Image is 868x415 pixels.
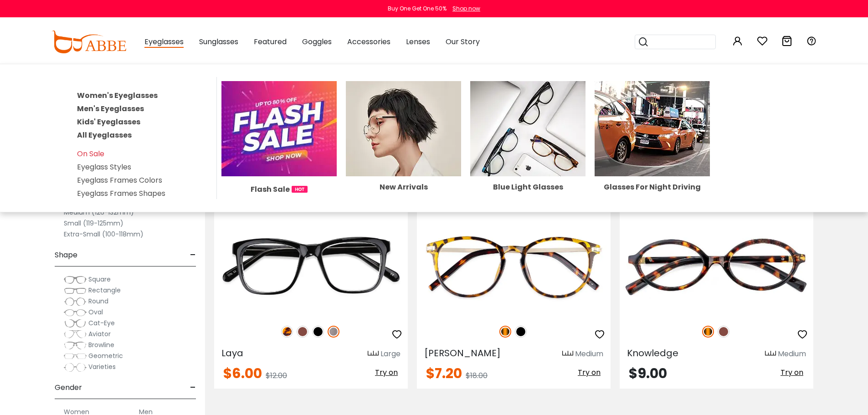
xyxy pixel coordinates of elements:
img: Tortoise Callie - Combination ,Universal Bridge Fit [417,219,611,316]
span: Knowledge [627,347,678,359]
span: Try on [578,367,601,378]
img: Black [312,326,324,338]
span: Browline [88,340,114,349]
span: Sunglasses [199,36,238,47]
span: Goggles [302,36,332,47]
img: Black [515,326,527,338]
div: Blue Light Glasses [470,184,586,191]
a: Eyeglass Styles [77,162,131,172]
img: 1724998894317IetNH.gif [292,186,308,193]
img: Leopard [281,326,293,338]
img: Tortoise [702,326,714,338]
a: Women's Eyeglasses [77,90,158,101]
img: Brown [718,326,729,338]
img: Browline.png [64,341,87,350]
span: Oval [88,307,103,317]
div: Shop now [452,5,480,13]
span: Try on [781,367,803,378]
button: Try on [575,367,603,379]
a: Shop now [448,5,480,12]
span: $7.20 [426,364,462,383]
span: Round [88,297,108,306]
a: New Arrivals [346,123,461,191]
img: Cat-Eye.png [64,319,87,328]
div: Buy One Get One 50% [388,5,447,13]
img: Tortoise [499,326,511,338]
span: Try on [375,367,398,378]
div: Medium [575,348,603,359]
span: $6.00 [223,364,262,383]
img: Geometric.png [64,352,87,361]
label: Extra-Small (100-118mm) [64,229,144,240]
button: Try on [372,367,401,379]
a: Blue Light Glasses [470,123,586,191]
div: New Arrivals [346,184,461,191]
img: Square.png [64,275,87,284]
div: Glasses For Night Driving [595,184,710,191]
img: Glasses For Night Driving [595,81,710,176]
img: Round.png [64,297,87,306]
a: All Eyeglasses [77,130,132,140]
img: Gun [328,326,339,338]
span: - [190,244,196,266]
img: size ruler [562,350,573,357]
img: Rectangle.png [64,286,87,295]
span: Eyeglasses [144,36,184,48]
span: Flash Sale [251,184,290,195]
a: Kids' Eyeglasses [77,117,140,127]
span: Laya [221,347,243,359]
span: Varieties [88,362,116,371]
a: Flash Sale [221,123,337,195]
a: Eyeglass Frames Shapes [77,188,165,199]
span: Rectangle [88,286,121,295]
span: Lenses [406,36,430,47]
div: Large [380,348,401,359]
img: abbeglasses.com [51,31,126,53]
img: Aviator.png [64,330,87,339]
span: Cat-Eye [88,318,115,328]
span: Gender [55,377,82,399]
label: Medium (126-132mm) [64,207,134,218]
img: New Arrivals [346,81,461,176]
img: Tortoise Knowledge - Acetate ,Universal Bridge Fit [620,219,813,316]
img: Flash Sale [221,81,337,176]
a: Eyeglass Frames Colors [77,175,162,185]
img: Blue Light Glasses [470,81,586,176]
img: Oval.png [64,308,87,317]
img: size ruler [765,350,776,357]
img: Gun Laya - Plastic ,Universal Bridge Fit [214,219,408,316]
img: size ruler [368,350,379,357]
span: Accessories [347,36,390,47]
span: Our Story [446,36,480,47]
button: Try on [778,367,806,379]
img: Varieties.png [64,363,87,372]
span: Shape [55,244,77,266]
span: $9.00 [629,364,667,383]
span: Square [88,275,111,284]
a: Men's Eyeglasses [77,103,144,114]
span: $18.00 [466,370,488,381]
span: Geometric [88,351,123,360]
span: [PERSON_NAME] [424,347,501,359]
span: Featured [254,36,287,47]
img: Brown [297,326,308,338]
a: On Sale [77,149,104,159]
label: Small (119-125mm) [64,218,123,229]
span: - [190,377,196,399]
span: Aviator [88,329,111,338]
div: Medium [778,348,806,359]
a: Glasses For Night Driving [595,123,710,191]
span: $12.00 [266,370,287,381]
